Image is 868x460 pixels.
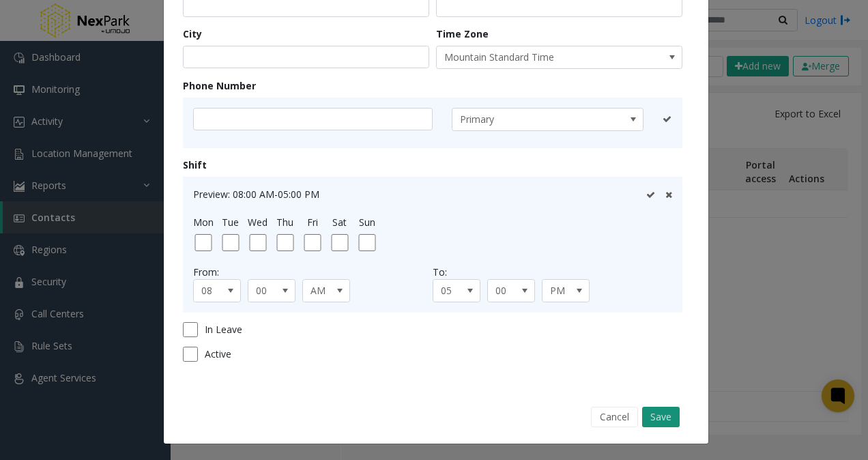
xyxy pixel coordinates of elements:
span: In Leave [205,322,242,336]
label: Shift [183,158,207,172]
span: 05 [433,280,470,302]
div: To: [433,265,672,279]
span: AM [303,280,340,302]
label: Tue [222,215,239,229]
label: Thu [276,215,293,229]
span: 08 [194,280,231,302]
label: Wed [248,215,267,229]
label: Phone Number [183,78,256,93]
button: Save [642,407,680,427]
span: Primary [452,109,605,130]
label: Fri [307,215,318,229]
span: Mountain Standard Time [437,46,633,68]
span: PM [542,280,579,302]
span: Preview: 08:00 AM-05:00 PM [193,188,319,201]
label: Sat [332,215,347,229]
span: 00 [248,280,285,302]
label: Mon [193,215,214,229]
span: Active [205,347,231,361]
div: From: [193,265,433,279]
button: Cancel [591,407,638,427]
label: Sun [359,215,375,229]
span: 00 [488,280,525,302]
